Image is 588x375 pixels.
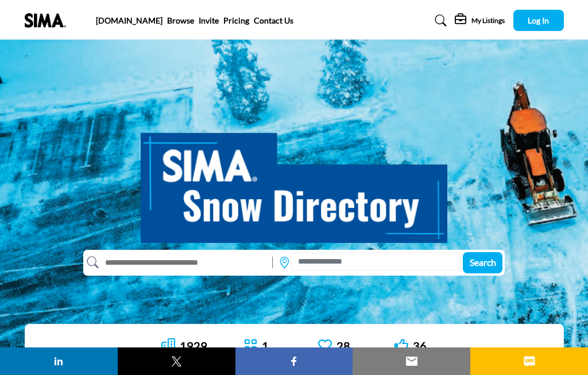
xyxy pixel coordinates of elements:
a: Invite [199,16,219,25]
span: Log In [528,16,549,25]
i: Go to Liked [394,338,408,352]
a: 1929 [180,339,207,353]
a: Browse [167,16,194,25]
div: My Listings [455,14,505,28]
a: 1 [262,339,269,353]
a: [DOMAIN_NAME] [96,16,163,25]
a: Search [430,11,448,30]
a: Go to Featured [243,338,257,354]
button: Search [463,252,502,273]
img: email sharing button [405,354,419,368]
a: 28 [336,339,350,353]
img: linkedin sharing button [52,354,65,368]
button: Log In [513,10,564,31]
a: Pricing [223,16,249,25]
a: 36 [413,339,427,353]
img: twitter sharing button [169,354,183,368]
a: Contact Us [254,16,293,25]
a: Go to Recommended [318,338,332,354]
img: Site Logo [25,13,72,28]
img: Rectangle%203585.svg [269,254,276,271]
img: facebook sharing button [287,354,301,368]
img: sms sharing button [523,354,536,368]
h5: My Listings [471,16,505,25]
span: Search [470,257,496,268]
img: SIMA Snow Directory [141,120,447,243]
